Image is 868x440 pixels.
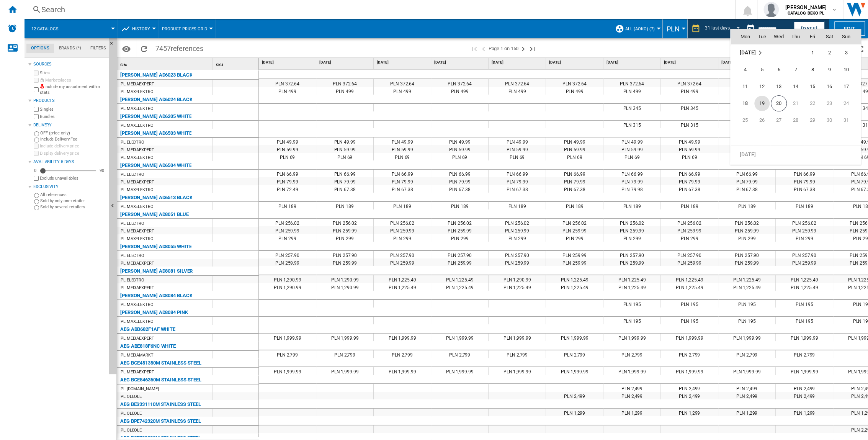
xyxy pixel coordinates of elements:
th: Wed [770,29,787,44]
td: Monday August 25 2025 [731,112,754,129]
td: Wednesday August 13 2025 [770,78,787,95]
td: Sunday August 31 2025 [838,112,861,129]
td: Sunday August 24 2025 [838,95,861,112]
td: Sunday August 3 2025 [838,44,861,62]
span: 7 [788,62,803,77]
span: 20 [771,95,787,111]
tr: Week 3 [731,78,861,95]
td: Saturday August 16 2025 [821,78,838,95]
span: 17 [839,79,854,94]
span: 18 [737,96,753,111]
th: Sun [838,29,861,44]
span: 4 [737,62,753,77]
span: 9 [822,62,837,77]
td: Friday August 22 2025 [804,95,821,112]
th: Sat [821,29,838,44]
th: Tue [754,29,770,44]
td: Friday August 29 2025 [804,112,821,129]
th: Thu [787,29,804,44]
tr: Week 5 [731,112,861,129]
span: 19 [754,96,770,111]
td: Saturday August 23 2025 [821,95,838,112]
tr: Week undefined [731,129,861,146]
span: 15 [805,79,820,94]
td: Monday August 18 2025 [731,95,754,112]
span: 2 [822,45,837,61]
tr: Week 2 [731,61,861,78]
td: Thursday August 7 2025 [787,61,804,78]
td: Friday August 1 2025 [804,44,821,62]
td: Tuesday August 12 2025 [754,78,770,95]
td: Tuesday August 26 2025 [754,112,770,129]
span: 12 [754,79,770,94]
td: Monday August 11 2025 [731,78,754,95]
td: Tuesday August 19 2025 [754,95,770,112]
span: 11 [737,79,753,94]
td: Wednesday August 6 2025 [770,61,787,78]
td: Wednesday August 27 2025 [770,112,787,129]
span: [DATE] [740,49,755,56]
md-calendar: Calendar [731,29,861,164]
tr: Week 1 [731,44,861,62]
td: Saturday August 2 2025 [821,44,838,62]
span: 10 [839,62,854,77]
tr: Week 4 [731,95,861,112]
span: 16 [822,79,837,94]
td: Wednesday August 20 2025 [770,95,787,112]
span: 13 [771,79,786,94]
th: Mon [731,29,754,44]
td: Saturday August 9 2025 [821,61,838,78]
span: 14 [788,79,803,94]
span: 6 [771,62,786,77]
span: [DATE] [740,151,755,157]
td: August 2025 [731,44,787,62]
td: Friday August 8 2025 [804,61,821,78]
span: 5 [754,62,770,77]
td: Monday August 4 2025 [731,61,754,78]
td: Tuesday August 5 2025 [754,61,770,78]
td: Sunday August 10 2025 [838,61,861,78]
span: 8 [805,62,820,77]
td: Sunday August 17 2025 [838,78,861,95]
span: 3 [839,45,854,61]
th: Fri [804,29,821,44]
td: Saturday August 30 2025 [821,112,838,129]
td: Thursday August 21 2025 [787,95,804,112]
td: Thursday August 28 2025 [787,112,804,129]
span: 1 [805,45,820,61]
td: Friday August 15 2025 [804,78,821,95]
tr: Week undefined [731,146,861,163]
td: Thursday August 14 2025 [787,78,804,95]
